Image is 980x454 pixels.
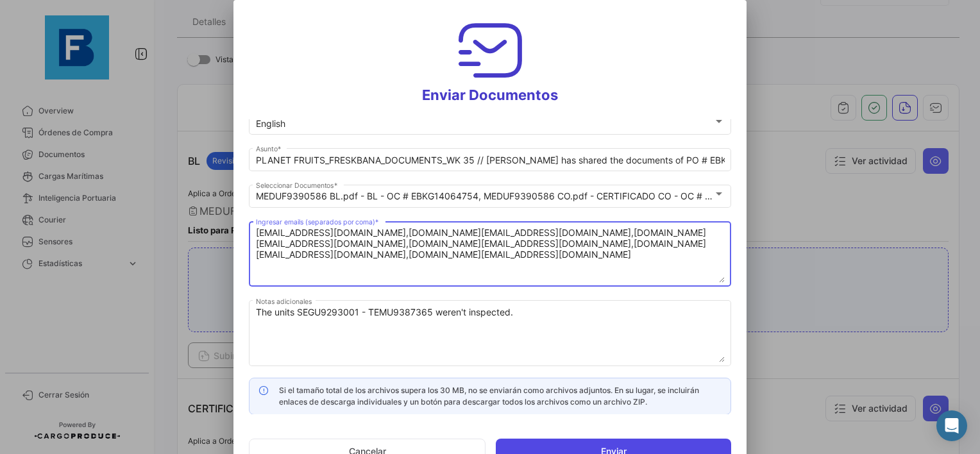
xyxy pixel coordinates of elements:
div: Abrir Intercom Messenger [936,410,967,441]
h3: Enviar Documentos [249,15,731,104]
mat-select-trigger: English [256,118,285,129]
span: Si el tamaño total de los archivos supera los 30 MB, no se enviarán como archivos adjuntos. En su... [279,385,699,407]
